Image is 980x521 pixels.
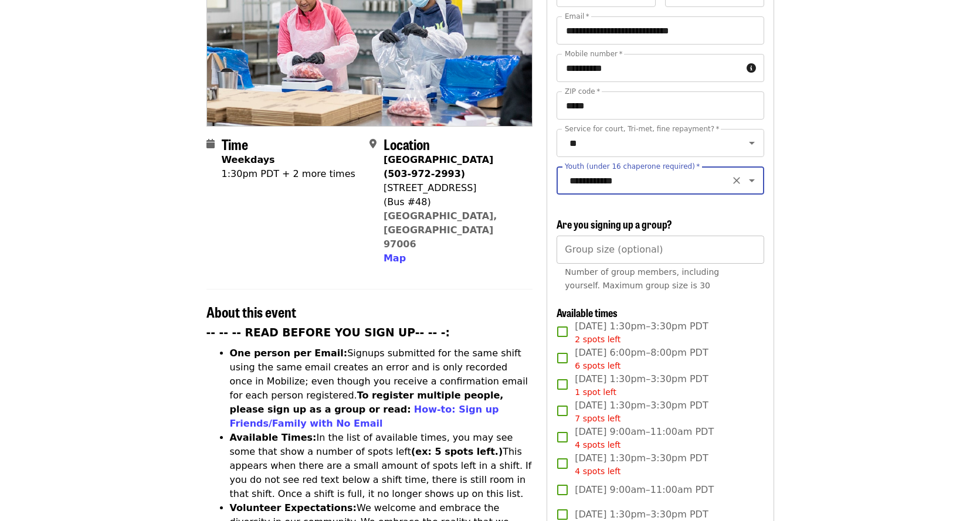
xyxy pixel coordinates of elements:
[575,425,714,451] span: [DATE] 9:00am–11:00am PDT
[575,483,714,497] span: [DATE] 9:00am–11:00am PDT
[384,134,430,154] span: Location
[384,154,493,179] strong: [GEOGRAPHIC_DATA] (503-972-2993)
[747,63,756,74] i: circle-info icon
[369,138,377,149] i: map-marker-alt icon
[575,335,620,344] span: 2 spots left
[575,319,708,346] span: [DATE] 1:30pm–3:30pm PDT
[575,440,620,450] span: 4 spots left
[222,154,275,165] strong: Weekdays
[575,466,620,476] span: 4 spots left
[411,446,503,457] strong: (ex: 5 spots left.)
[384,210,497,250] a: [GEOGRAPHIC_DATA], [GEOGRAPHIC_DATA] 97006
[222,167,355,181] div: 1:30pm PDT + 2 more times
[575,451,708,478] span: [DATE] 1:30pm–3:30pm PDT
[222,134,248,154] span: Time
[230,404,499,429] a: How-to: Sign up Friends/Family with No Email
[230,502,357,513] strong: Volunteer Expectations:
[384,195,523,209] div: (Bus #48)
[230,432,317,443] strong: Available Times:
[744,172,760,189] button: Open
[575,361,620,370] span: 6 spots left
[575,414,620,423] span: 7 spots left
[230,431,533,501] li: In the list of available times, you may see some that show a number of spots left This appears wh...
[575,372,708,399] span: [DATE] 1:30pm–3:30pm PDT
[230,390,504,415] strong: To register multiple people, please sign up as a group or read:
[575,346,708,372] span: [DATE] 6:00pm–8:00pm PDT
[230,346,533,431] li: Signups submitted for the same shift using the same email creates an error and is only recorded o...
[565,50,622,57] label: Mobile number
[557,236,764,264] input: [object Object]
[557,91,764,120] input: ZIP code
[565,88,600,95] label: ZIP code
[565,13,589,20] label: Email
[384,253,406,264] span: Map
[206,326,450,339] strong: -- -- -- READ BEFORE YOU SIGN UP-- -- -:
[557,216,672,231] span: Are you signing up a group?
[728,172,745,189] button: Clear
[565,163,700,170] label: Youth (under 16 chaperone required)
[744,135,760,151] button: Open
[557,54,741,82] input: Mobile number
[206,301,296,322] span: About this event
[575,387,616,397] span: 1 spot left
[557,16,764,45] input: Email
[565,125,720,132] label: Service for court, Tri-met, fine repayment?
[230,348,348,359] strong: One person per Email:
[384,181,523,195] div: [STREET_ADDRESS]
[206,138,215,149] i: calendar icon
[565,267,719,290] span: Number of group members, including yourself. Maximum group size is 30
[575,399,708,425] span: [DATE] 1:30pm–3:30pm PDT
[384,251,406,265] button: Map
[557,305,618,320] span: Available times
